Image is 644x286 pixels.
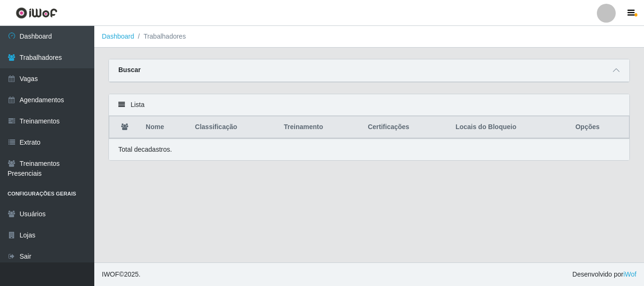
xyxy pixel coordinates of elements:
p: Total de cadastros. [118,145,172,155]
li: Trabalhadores [134,32,186,41]
img: CoreUI Logo [16,7,58,19]
nav: breadcrumb [94,26,644,48]
span: Desenvolvido por [572,270,636,279]
strong: Buscar [118,66,140,74]
th: Locais do Bloqueio [450,116,570,139]
th: Certificações [362,116,450,139]
div: Lista [109,94,629,116]
th: Opções [570,116,629,139]
th: Classificação [190,116,279,139]
th: Nome [140,116,189,139]
a: Dashboard [102,33,134,40]
span: IWOF [102,270,119,278]
span: © 2025 . [102,270,140,279]
th: Treinamento [278,116,362,139]
a: iWof [623,270,636,278]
